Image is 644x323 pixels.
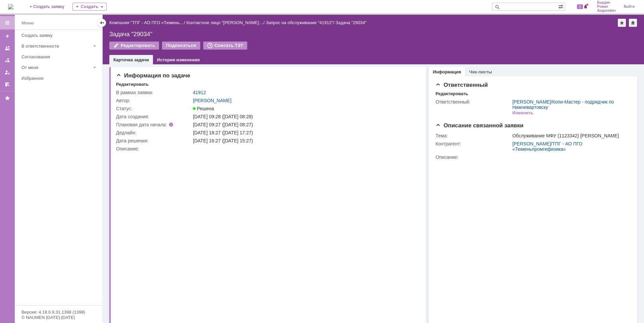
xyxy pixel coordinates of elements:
[98,19,106,27] div: Скрыть меню
[8,4,13,9] a: Перейти на домашнюю страницу
[435,133,511,138] div: Тема:
[157,57,200,62] a: История изменения
[116,98,192,103] div: Автор:
[597,9,616,13] span: Андреевич
[512,133,627,138] div: Обслуживание МФУ (1123342) [PERSON_NAME]
[21,65,91,70] div: От меня
[19,30,101,41] a: Создать заявку
[512,141,582,152] a: ТПГ - АО ПГО «Тюменьпромгефизика»
[116,82,149,87] div: Редактировать
[433,69,461,74] a: Информация
[113,57,149,62] a: Карточка задачи
[193,122,416,127] div: [DATE] 09:27 ([DATE] 08:27)
[2,79,13,90] a: Мои согласования
[512,99,614,110] a: Копи-Мастер - подрядчик по Нижневартовску
[21,44,91,49] div: В ответственности
[116,72,190,79] span: Информация по задаче
[435,141,511,146] div: Контрагент:
[512,99,627,110] div: /
[558,3,565,9] span: Расширенный поиск
[512,141,627,152] div: /
[435,154,629,160] div: Описание:
[116,130,192,135] div: Дедлайн:
[19,52,101,62] a: Согласования
[193,130,416,135] div: [DATE] 18:27 ([DATE] 17:27)
[597,5,616,9] span: Роман
[266,20,335,25] div: /
[116,106,192,111] div: Статус:
[2,43,13,54] a: Заявки на командах
[116,114,192,119] div: Дата создания:
[435,99,511,105] div: Ответственный:
[21,76,91,81] div: Избранное
[577,4,583,9] span: 3
[193,106,214,111] span: Решена
[618,19,626,27] div: Добавить в избранное
[435,82,488,88] span: Ответственный
[116,146,418,151] div: Описание:
[512,110,533,116] div: Изменить
[193,114,416,119] div: [DATE] 09:28 ([DATE] 08:28)
[21,19,34,27] div: Меню
[629,19,637,27] div: Сделать домашней страницей
[193,98,231,103] a: [PERSON_NAME]
[469,69,492,74] a: Чек-листы
[266,20,333,25] a: Запрос на обслуживание "41912"
[2,55,13,66] a: Заявки в моей ответственности
[2,31,13,42] a: Создать заявку
[109,20,186,25] div: /
[116,138,192,143] div: Дата решения:
[116,90,192,95] div: В рамках заявки:
[193,90,206,95] a: 41912
[21,315,95,320] div: © NAUMEN [DATE]-[DATE]
[597,1,616,5] span: Бырдин
[435,122,523,129] span: Описание связанной заявки
[21,33,98,38] div: Создать заявку
[435,91,468,96] div: Редактировать
[186,20,264,25] a: Контактное лицо "[PERSON_NAME]…
[2,67,13,78] a: Мои заявки
[512,99,551,105] a: [PERSON_NAME]
[116,122,183,127] div: Плановая дата начала:
[8,4,13,9] img: logo
[109,31,637,38] div: Задача "29034"
[335,20,367,25] div: Задача "29034"
[512,141,551,146] a: [PERSON_NAME]
[186,20,266,25] div: /
[21,310,95,314] div: Версия: 4.18.0.9.31.1398 (1398)
[21,54,98,59] div: Согласования
[109,20,184,25] a: Компания "ТПГ - АО ПГО «Тюмень…
[72,3,107,11] div: Создать
[193,138,416,143] div: [DATE] 16:27 ([DATE] 15:27)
